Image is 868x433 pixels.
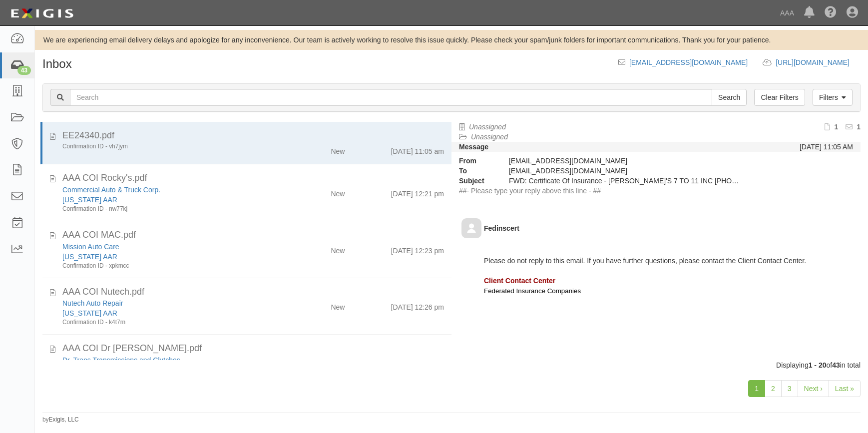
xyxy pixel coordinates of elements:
[62,299,123,307] a: Nutech Auto Repair
[49,416,79,423] a: Exigis, LLC
[62,229,444,242] div: AAA COI MAC.pdf
[469,123,506,131] a: Unassigned
[754,89,805,106] a: Clear Filters
[331,185,345,199] div: New
[391,242,444,256] div: [DATE] 12:23 pm
[459,187,601,195] span: ##- Please type your reply above this line - ##
[501,166,751,176] div: inbox@ace.complianz.com
[331,298,345,312] div: New
[451,156,501,166] strong: From
[459,143,488,151] strong: Message
[17,66,31,75] div: 43
[776,58,861,66] a: [URL][DOMAIN_NAME]
[42,57,72,70] h1: Inbox
[62,242,279,252] div: Mission Auto Care
[42,416,79,424] small: by
[484,287,581,295] a: Federated Insurance Companies
[62,243,119,251] a: Mission Auto Care
[484,277,555,285] span: Client Contact Center
[62,286,444,299] div: AAA COI Nutech.pdf
[834,123,838,131] b: 1
[829,380,861,397] a: Last »
[391,355,444,369] div: [DATE] 12:33 pm
[712,89,747,106] input: Search
[62,252,279,262] div: California AAR
[62,309,117,317] a: [US_STATE] AAR
[825,7,837,19] i: Help Center - Complianz
[484,287,581,295] span: Federated Insurance Companies
[62,195,279,205] div: California AAR
[832,361,840,369] b: 43
[813,89,853,106] a: Filters
[331,242,345,256] div: New
[35,35,868,45] div: We are experiencing email delivery delays and apologize for any inconvenience. Our team is active...
[391,142,444,156] div: [DATE] 11:05 am
[7,4,76,22] img: logo-5460c22ac91f19d4615b14bd174203de0afe785f0fc80cf4dbbc73dc1793850b.png
[671,298,784,305] a: [EMAIL_ADDRESS][DOMAIN_NAME]
[857,123,861,131] b: 1
[775,3,799,23] a: AAA
[62,172,444,185] div: AAA COI Rocky's.pdf
[62,262,279,270] div: Confirmation ID - xpkmcc
[62,308,279,318] div: California AAR
[461,218,481,238] img: default-avatar-80.png
[451,176,501,186] strong: Subject
[62,185,279,195] div: Commercial Auto & Truck Corp.
[62,142,279,151] div: Confirmation ID - vh7jym
[35,360,868,370] div: Displaying of in total
[62,298,279,308] div: Nutech Auto Repair
[62,355,279,365] div: Dr. Trans Transmissions and Clutches
[748,380,765,397] a: 1
[62,129,444,142] div: EE24340.pdf
[62,205,279,213] div: Confirmation ID - nw77kj
[391,298,444,312] div: [DATE] 12:26 pm
[62,342,444,355] div: AAA COI Dr Trans.pdf
[391,185,444,199] div: [DATE] 12:21 pm
[70,89,712,106] input: Search
[62,356,180,364] a: Dr. Trans Transmissions and Clutches
[484,224,519,232] b: Fedinscert
[331,355,345,369] div: New
[331,142,345,156] div: New
[798,380,829,397] a: Next ›
[471,133,508,141] a: Unassigned
[501,156,751,166] div: [EMAIL_ADDRESS][DOMAIN_NAME]
[501,176,751,186] div: FWD: Certificate Of Insurance - RICKY'S 7 TO 11 INC 227-049-4 Req 39~2025-08-14 09:27:07.0~00001
[62,186,160,194] a: Commercial Auto & Truck Corp.
[765,380,782,397] a: 2
[809,361,827,369] b: 1 - 20
[781,380,798,397] a: 3
[62,253,117,261] a: [US_STATE] AAR
[62,196,117,204] a: [US_STATE] AAR
[800,142,853,152] div: [DATE] 11:05 AM
[451,166,501,176] strong: To
[62,318,279,327] div: Confirmation ID - k4t7rn
[484,298,784,305] span: Phone: [PHONE_NUMBER] | Fax: [PHONE_NUMBER] | Email:
[629,58,748,66] a: [EMAIL_ADDRESS][DOMAIN_NAME]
